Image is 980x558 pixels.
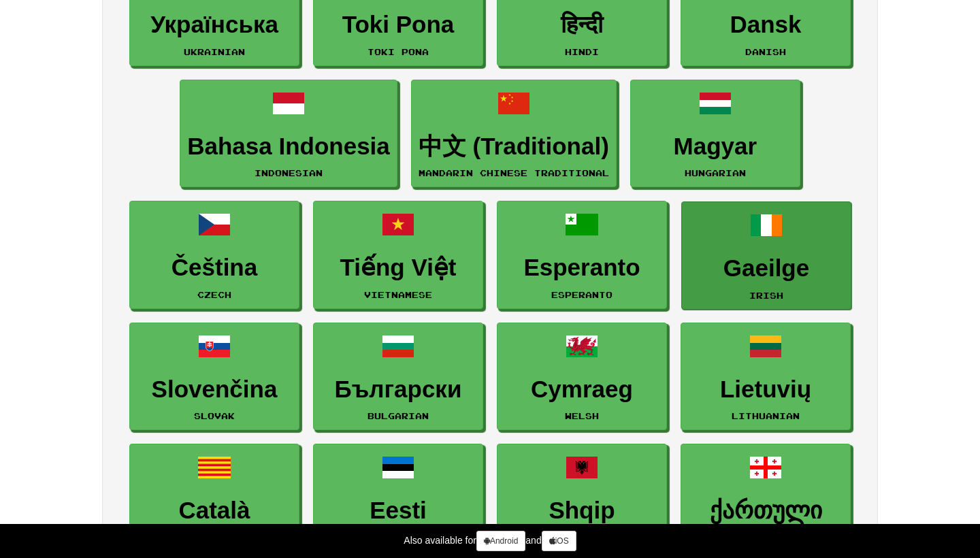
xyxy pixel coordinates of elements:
[137,255,292,281] h3: Čeština
[504,376,659,403] h3: Cymraeg
[681,444,851,552] a: ქართულიGeorgian
[194,411,235,421] small: Slovak
[367,411,429,421] small: Bulgarian
[504,255,659,281] h3: Esperanto
[476,531,525,551] a: Android
[419,168,609,178] small: Mandarin Chinese Traditional
[630,80,800,188] a: MagyarHungarian
[364,290,432,299] small: Vietnamese
[688,497,843,524] h3: ქართული
[542,531,576,551] a: iOS
[745,47,786,56] small: Danish
[689,255,844,282] h3: Gaeilge
[184,47,245,56] small: Ukrainian
[129,201,299,309] a: ČeštinaCzech
[321,376,476,403] h3: Български
[411,80,617,188] a: 中文 (Traditional)Mandarin Chinese Traditional
[255,168,323,178] small: Indonesian
[321,12,476,38] h3: Toki Pona
[551,290,612,299] small: Esperanto
[688,12,843,38] h3: Dansk
[313,323,483,431] a: БългарскиBulgarian
[187,133,390,160] h3: Bahasa Indonesia
[688,376,843,403] h3: Lietuvių
[313,444,483,552] a: EestiEstonian
[321,255,476,281] h3: Tiếng Việt
[197,290,231,299] small: Czech
[565,411,599,421] small: Welsh
[685,168,746,178] small: Hungarian
[129,444,299,552] a: CatalàCatalan
[681,201,851,310] a: GaeilgeIrish
[137,12,292,38] h3: Українська
[504,12,659,38] h3: हिन्दी
[504,497,659,524] h3: Shqip
[497,201,667,309] a: EsperantoEsperanto
[638,133,793,160] h3: Magyar
[321,497,476,524] h3: Eesti
[137,497,292,524] h3: Català
[313,201,483,309] a: Tiếng ViệtVietnamese
[180,80,397,188] a: Bahasa IndonesiaIndonesian
[497,444,667,552] a: ShqipAlbanian
[565,47,599,56] small: Hindi
[749,291,783,300] small: Irish
[497,323,667,431] a: CymraegWelsh
[129,323,299,431] a: SlovenčinaSlovak
[419,133,609,160] h3: 中文 (Traditional)
[367,47,429,56] small: Toki Pona
[732,411,800,421] small: Lithuanian
[681,323,851,431] a: LietuviųLithuanian
[137,376,292,403] h3: Slovenčina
